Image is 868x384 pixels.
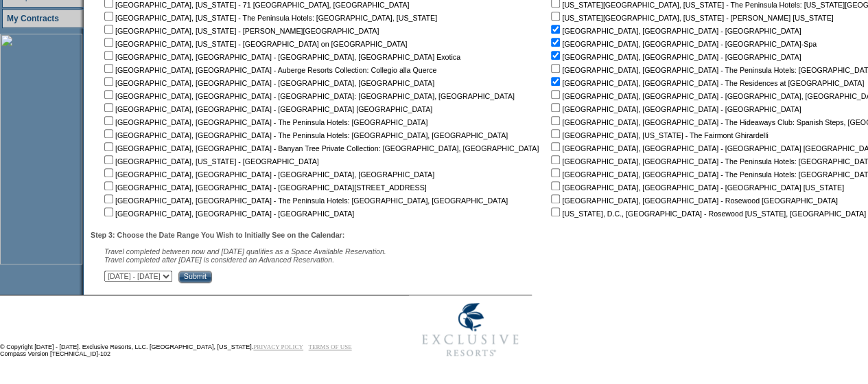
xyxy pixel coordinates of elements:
input: Submit [178,271,212,283]
nobr: Travel completed after [DATE] is considered an Advanced Reservation. [104,256,334,264]
nobr: [GEOGRAPHIC_DATA], [GEOGRAPHIC_DATA] - Banyan Tree Private Collection: [GEOGRAPHIC_DATA], [GEOGRA... [102,144,539,153]
img: Exclusive Resorts [409,295,532,364]
nobr: [GEOGRAPHIC_DATA], [GEOGRAPHIC_DATA] - The Peninsula Hotels: [GEOGRAPHIC_DATA], [GEOGRAPHIC_DATA] [102,131,508,139]
nobr: [GEOGRAPHIC_DATA], [GEOGRAPHIC_DATA] - [GEOGRAPHIC_DATA] [548,105,801,113]
a: TERMS OF USE [309,343,352,350]
a: My Contracts [7,14,59,23]
nobr: [GEOGRAPHIC_DATA], [GEOGRAPHIC_DATA] - [GEOGRAPHIC_DATA] [548,53,801,61]
nobr: [GEOGRAPHIC_DATA], [US_STATE] - [PERSON_NAME][GEOGRAPHIC_DATA] [102,27,379,35]
nobr: [GEOGRAPHIC_DATA], [GEOGRAPHIC_DATA] - [GEOGRAPHIC_DATA]-Spa [548,40,817,48]
nobr: [GEOGRAPHIC_DATA], [GEOGRAPHIC_DATA] - [GEOGRAPHIC_DATA] [548,27,801,35]
nobr: [GEOGRAPHIC_DATA], [US_STATE] - The Peninsula Hotels: [GEOGRAPHIC_DATA], [US_STATE] [102,14,437,22]
nobr: [GEOGRAPHIC_DATA], [GEOGRAPHIC_DATA] - The Residences at [GEOGRAPHIC_DATA] [548,79,864,87]
span: Travel completed between now and [DATE] qualifies as a Space Available Reservation. [104,247,386,256]
nobr: [GEOGRAPHIC_DATA], [GEOGRAPHIC_DATA] - [GEOGRAPHIC_DATA], [GEOGRAPHIC_DATA] Exotica [102,53,460,61]
nobr: [GEOGRAPHIC_DATA], [GEOGRAPHIC_DATA] - The Peninsula Hotels: [GEOGRAPHIC_DATA] [102,118,427,126]
b: Step 3: Choose the Date Range You Wish to Initially See on the Calendar: [91,231,344,239]
nobr: [GEOGRAPHIC_DATA], [GEOGRAPHIC_DATA] - [GEOGRAPHIC_DATA], [GEOGRAPHIC_DATA] [102,170,434,179]
nobr: [GEOGRAPHIC_DATA], [US_STATE] - [GEOGRAPHIC_DATA] on [GEOGRAPHIC_DATA] [102,40,407,48]
nobr: [GEOGRAPHIC_DATA], [US_STATE] - [GEOGRAPHIC_DATA] [102,157,319,166]
nobr: [GEOGRAPHIC_DATA], [GEOGRAPHIC_DATA] - Rosewood [GEOGRAPHIC_DATA] [548,196,837,205]
nobr: [GEOGRAPHIC_DATA], [GEOGRAPHIC_DATA] - Auberge Resorts Collection: Collegio alla Querce [102,66,436,74]
nobr: [GEOGRAPHIC_DATA], [GEOGRAPHIC_DATA] - [GEOGRAPHIC_DATA] [GEOGRAPHIC_DATA] [102,105,432,113]
nobr: [GEOGRAPHIC_DATA], [GEOGRAPHIC_DATA] - The Peninsula Hotels: [GEOGRAPHIC_DATA], [GEOGRAPHIC_DATA] [102,196,508,205]
nobr: [GEOGRAPHIC_DATA], [GEOGRAPHIC_DATA] - [GEOGRAPHIC_DATA] [102,210,354,218]
nobr: [US_STATE], D.C., [GEOGRAPHIC_DATA] - Rosewood [US_STATE], [GEOGRAPHIC_DATA] [548,210,866,218]
a: PRIVACY POLICY [253,343,303,350]
nobr: [GEOGRAPHIC_DATA], [US_STATE] - The Fairmont Ghirardelli [548,131,768,139]
nobr: [US_STATE][GEOGRAPHIC_DATA], [US_STATE] - [PERSON_NAME] [US_STATE] [548,14,833,22]
nobr: [GEOGRAPHIC_DATA], [GEOGRAPHIC_DATA] - [GEOGRAPHIC_DATA] [US_STATE] [548,183,844,192]
nobr: [GEOGRAPHIC_DATA], [GEOGRAPHIC_DATA] - [GEOGRAPHIC_DATA], [GEOGRAPHIC_DATA] [102,79,434,87]
nobr: [GEOGRAPHIC_DATA], [GEOGRAPHIC_DATA] - [GEOGRAPHIC_DATA]: [GEOGRAPHIC_DATA], [GEOGRAPHIC_DATA] [102,92,515,100]
nobr: [GEOGRAPHIC_DATA], [GEOGRAPHIC_DATA] - [GEOGRAPHIC_DATA][STREET_ADDRESS] [102,183,427,192]
nobr: [GEOGRAPHIC_DATA], [US_STATE] - 71 [GEOGRAPHIC_DATA], [GEOGRAPHIC_DATA] [102,1,409,9]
